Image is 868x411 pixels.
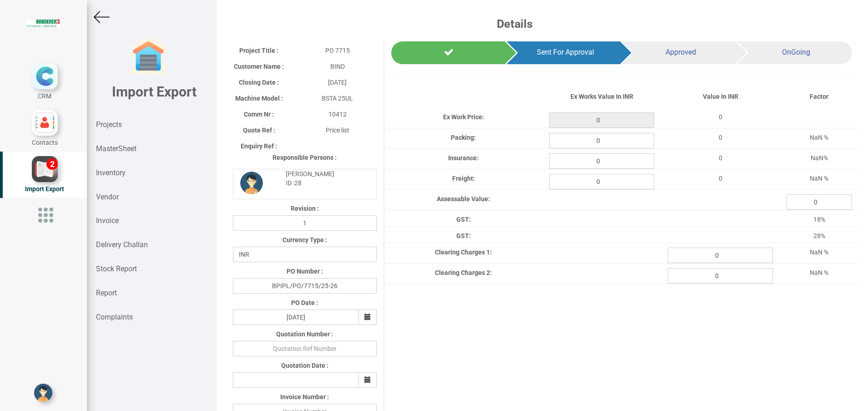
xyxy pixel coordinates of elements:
[326,127,349,134] span: Price list
[239,46,278,55] label: Project Title :
[703,92,738,101] label: Value In INR
[435,268,492,277] label: Clearing Charges 2:
[811,154,828,162] span: NaN%
[810,92,828,101] label: Factor
[451,133,476,142] label: Packing:
[280,392,329,401] label: Invoice Number :
[719,134,722,141] span: 0
[452,174,475,183] label: Freight:
[435,248,492,257] label: Clearing Charges 1:
[497,17,533,30] b: Details
[325,47,350,54] span: PO 7715
[96,240,148,249] strong: Delivery Challan
[281,361,328,370] label: Quotation Date :
[276,330,333,339] label: Quotation Number :
[328,111,347,118] span: 10412
[38,92,51,100] span: CRM
[287,267,323,276] label: PO Number :
[25,185,64,193] span: Import Export
[570,92,633,101] label: Ex Works Value In INR
[448,153,479,162] label: Insurance:
[719,154,722,162] span: 0
[96,120,122,129] strong: Projects
[283,235,327,244] label: Currency Type :
[96,264,137,273] strong: Stock Report
[437,194,490,203] label: Assessable Value:
[456,231,471,240] label: GST:
[782,48,810,56] span: OnGoing
[243,126,275,135] label: Quote Ref :
[810,249,828,256] span: NaN %
[96,144,136,153] strong: MasterSheet
[233,341,377,356] input: Quotation Ref Number
[443,112,484,122] label: Ex Work Price:
[810,269,828,276] span: NaN %
[235,94,283,103] label: Machine Model :
[666,48,696,56] span: Approved
[130,39,167,75] img: garage-closed.png
[294,179,302,187] strong: 28
[96,193,119,201] strong: Vendor
[46,158,58,170] div: 2
[537,48,594,56] span: Sent For Approval
[813,232,825,239] span: 28%
[96,313,133,321] strong: Complaints
[322,95,353,102] span: BSTA 25UL
[330,63,345,70] span: BIND
[719,113,722,121] span: 0
[96,168,126,177] strong: Inventory
[279,169,369,188] div: [PERSON_NAME] ID :
[239,78,279,87] label: Closing Date :
[291,204,319,213] label: Revision :
[112,84,197,100] b: Import Export
[244,110,274,119] label: Comm Nr :
[328,79,347,86] span: [DATE]
[456,215,471,224] label: GST:
[813,216,825,223] span: 18%
[234,62,284,71] label: Customer Name :
[96,289,117,297] strong: Report
[810,175,828,182] span: NaN %
[241,142,277,151] label: Enquiry Ref :
[240,172,263,194] img: DP
[273,153,337,162] label: Responsible Persons :
[291,298,318,307] label: PO Date :
[32,139,58,146] span: Contacts
[810,134,828,141] span: NaN %
[96,216,119,225] strong: Invoice
[233,278,377,294] input: PO Number
[233,215,377,231] input: Revision
[719,175,722,182] span: 0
